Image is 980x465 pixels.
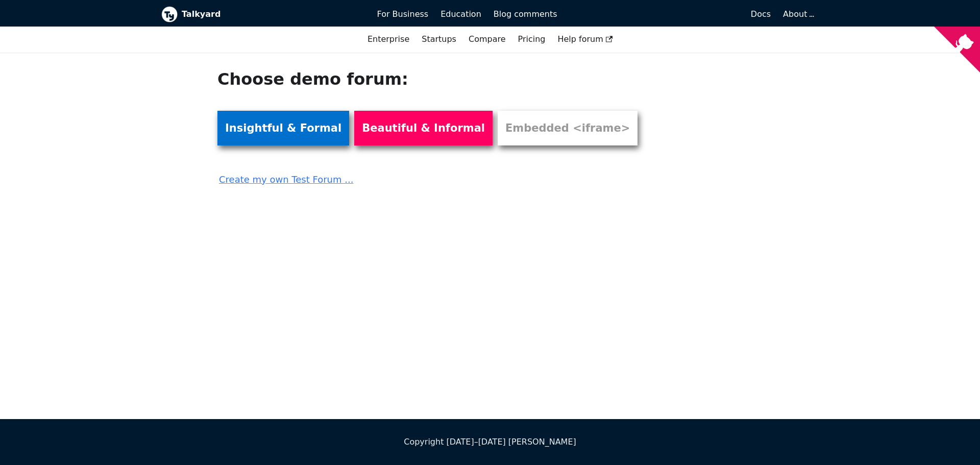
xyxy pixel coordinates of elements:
img: Talkyard logo [161,6,178,22]
a: Enterprise [361,31,415,48]
a: Blog comments [487,6,563,23]
span: For Business [377,9,429,19]
a: Docs [563,6,777,23]
a: Compare [469,34,506,44]
span: Help forum [557,34,612,44]
a: Create my own Test Forum ... [217,165,650,187]
b: Talkyard [182,8,363,21]
a: Help forum [551,31,619,48]
h1: Choose demo forum: [217,69,650,89]
a: Embedded <iframe> [498,111,638,145]
div: Copyright [DATE]–[DATE] [PERSON_NAME] [161,435,819,449]
a: Education [434,6,487,23]
a: Talkyard logoTalkyard [161,6,363,22]
span: Education [440,9,481,19]
a: Pricing [512,31,552,48]
a: About [783,9,813,19]
a: Startups [415,31,462,48]
a: For Business [371,6,435,23]
span: Blog comments [494,9,557,19]
span: Docs [751,9,771,19]
a: Insightful & Formal [217,111,349,145]
a: Beautiful & Informal [354,111,493,145]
